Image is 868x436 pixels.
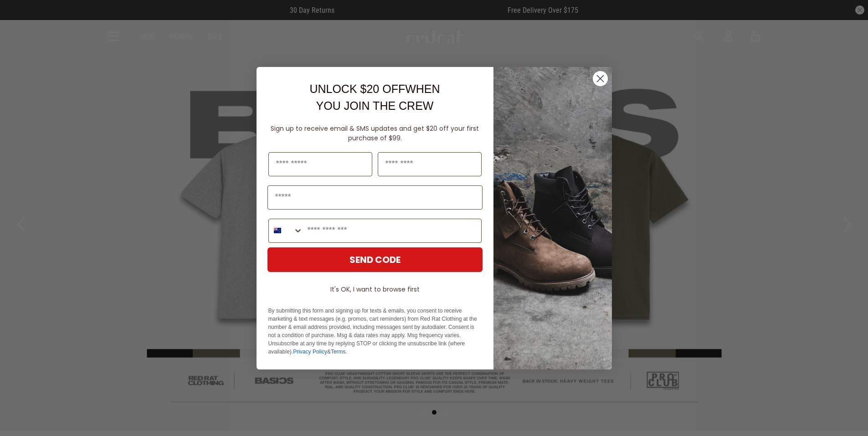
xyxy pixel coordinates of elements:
button: Close dialog [592,71,608,87]
span: WHEN [405,82,440,95]
input: Email [267,185,483,210]
a: Terms [331,349,346,355]
img: New Zealand [274,227,281,234]
span: Sign up to receive email & SMS updates and get $20 off your first purchase of $99. [271,124,479,143]
button: SEND CODE [267,247,483,272]
button: Open LiveChat chat widget [7,4,35,31]
a: Privacy Policy [293,349,327,355]
span: YOU JOIN THE CREW [316,99,434,112]
button: Search Countries [269,219,303,242]
input: First Name [268,152,372,176]
p: By submitting this form and signing up for texts & emails, you consent to receive marketing & tex... [268,307,482,356]
span: UNLOCK $20 OFF [309,82,405,95]
img: f7662613-148e-4c88-9575-6c6b5b55a647.jpeg [493,67,612,369]
button: It's OK, I want to browse first [267,281,483,298]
